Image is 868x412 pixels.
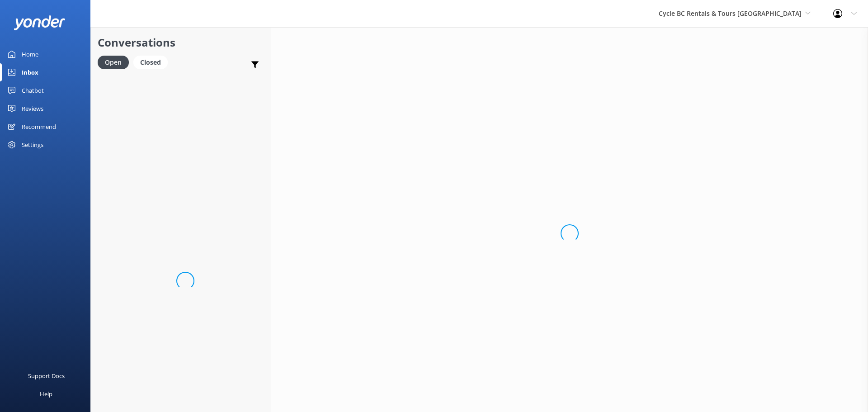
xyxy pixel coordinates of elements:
div: Open [98,56,129,69]
div: Help [40,385,52,403]
h2: Conversations [98,34,264,51]
div: Home [22,45,38,63]
div: Recommend [22,118,56,136]
div: Chatbot [22,81,44,99]
div: Settings [22,136,43,154]
a: Open [98,57,133,67]
img: yonder-white-logo.png [14,15,66,30]
a: Closed [133,57,172,67]
div: Support Docs [28,367,65,385]
div: Reviews [22,99,43,118]
div: Inbox [22,63,38,81]
span: Cycle BC Rentals & Tours [GEOGRAPHIC_DATA] [659,9,802,18]
div: Closed [133,56,168,69]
